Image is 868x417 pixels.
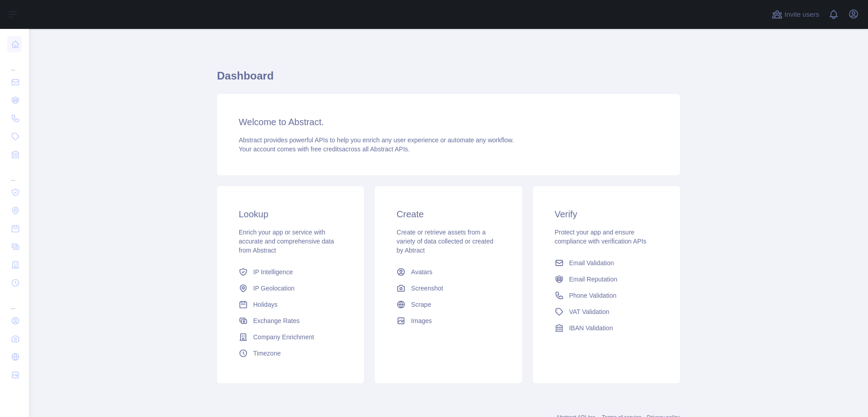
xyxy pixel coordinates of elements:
span: Timezone [253,349,281,358]
a: Scrape [393,296,504,313]
div: ... [7,164,22,183]
div: ... [7,293,22,311]
button: Invite users [770,7,821,22]
span: Protect your app and ensure compliance with verification APIs [555,229,646,245]
span: Create or retrieve assets from a variety of data collected or created by Abtract [396,229,493,254]
a: Exchange Rates [235,313,346,329]
span: IP Geolocation [253,284,295,293]
span: Phone Validation [569,291,617,300]
h3: Lookup [239,208,342,220]
a: Email Validation [551,255,662,271]
a: VAT Validation [551,304,662,320]
span: IBAN Validation [569,323,613,333]
h3: Create [396,208,500,220]
span: Images [411,316,432,325]
span: VAT Validation [569,307,609,316]
span: Exchange Rates [253,316,300,325]
h1: Dashboard [217,69,680,90]
a: Holidays [235,296,346,313]
span: Email Reputation [569,275,618,284]
span: Company Enrichment [253,333,314,342]
span: Abstract provides powerful APIs to help you enrich any user experience or automate any workflow. [239,136,514,144]
span: Invite users [784,9,819,20]
span: IP Intelligence [253,267,293,276]
span: Screenshot [411,284,443,293]
a: Screenshot [393,280,504,296]
a: Timezone [235,345,346,361]
span: Scrape [411,300,431,309]
span: Your account comes with across all Abstract APIs. [239,145,410,153]
div: ... [7,54,22,72]
h3: Verify [555,208,658,220]
span: Email Validation [569,258,614,267]
a: Company Enrichment [235,329,346,345]
a: IP Geolocation [235,280,346,296]
span: Holidays [253,300,278,309]
a: IBAN Validation [551,320,662,336]
span: Enrich your app or service with accurate and comprehensive data from Abstract [239,229,334,254]
h3: Welcome to Abstract. [239,116,658,128]
span: free credits [311,145,342,153]
a: IP Intelligence [235,264,346,280]
span: Avatars [411,267,432,276]
a: Email Reputation [551,271,662,287]
a: Phone Validation [551,287,662,304]
a: Avatars [393,264,504,280]
a: Images [393,313,504,329]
